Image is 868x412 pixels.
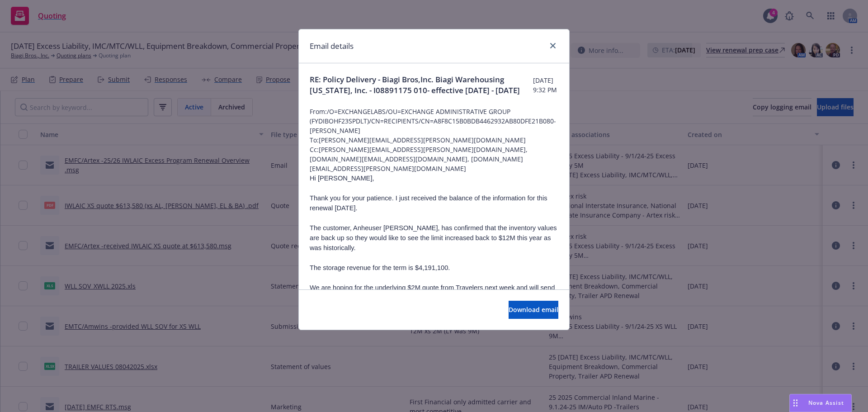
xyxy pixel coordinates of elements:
[547,40,558,51] a: close
[310,135,558,145] span: To: [PERSON_NAME][EMAIL_ADDRESS][PERSON_NAME][DOMAIN_NAME]
[509,301,558,319] button: Download email
[310,193,558,213] p: Thank you for your patience. I just received the balance of the information for this renewal [DATE].
[310,107,558,135] span: From: /O=EXCHANGELABS/OU=EXCHANGE ADMINISTRATIVE GROUP (FYDIBOHF23SPDLT)/CN=RECIPIENTS/CN=A8F8C15...
[310,74,533,96] span: RE: Policy Delivery - Biagi Bros,Inc. Biagi Warehousing [US_STATE], Inc. - I08891175 010- effecti...
[310,173,558,183] p: Hi [PERSON_NAME],
[310,145,558,173] span: Cc: [PERSON_NAME][EMAIL_ADDRESS][PERSON_NAME][DOMAIN_NAME], [DOMAIN_NAME][EMAIL_ADDRESS][DOMAIN_N...
[310,223,558,253] p: The customer, Anheuser [PERSON_NAME], has confirmed that the inventory values are back up so they...
[310,283,558,303] p: We are hoping for the underlying $2M quote from Travelers next week and will send as soon as poss...
[808,399,844,407] span: Nova Assist
[310,253,558,273] p: The storage revenue for the term is $4,191,100.
[533,76,558,95] span: [DATE] 9:32 PM
[310,40,354,52] h1: Email details
[509,305,558,314] span: Download email
[789,394,852,412] button: Nova Assist
[790,394,801,412] div: Drag to move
